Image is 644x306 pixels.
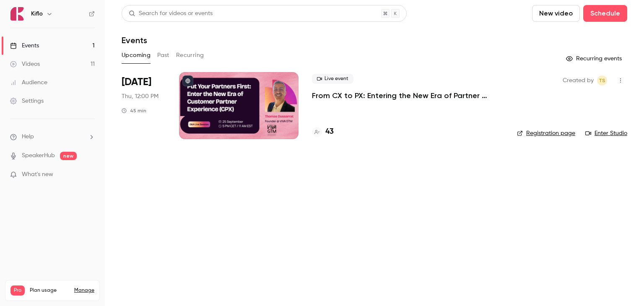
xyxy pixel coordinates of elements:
span: new [60,152,77,160]
span: Live event [312,74,353,84]
iframe: Noticeable Trigger [85,171,95,179]
h1: Events [122,35,147,45]
button: Recurring [176,49,204,62]
span: Help [22,132,34,141]
button: Upcoming [122,49,151,62]
button: Recurring events [562,52,627,65]
span: Tomica Stojanovikj [597,75,607,86]
a: SpeakerHub [22,151,55,160]
li: help-dropdown-opener [10,132,95,141]
div: Events [10,41,39,50]
div: 45 min [122,107,146,114]
div: Settings [10,97,44,105]
h4: 43 [325,126,334,137]
button: Past [157,49,169,62]
button: New video [532,5,580,22]
a: Enter Studio [585,129,627,137]
span: Created by [563,75,594,86]
span: [DATE] [122,75,151,89]
div: Videos [10,60,40,68]
span: Plan usage [30,287,69,294]
a: Registration page [517,129,575,137]
a: 43 [312,126,334,137]
img: Kiflo [10,7,24,21]
span: Pro [10,285,25,296]
div: Sep 25 Thu, 5:00 PM (Europe/Rome) [122,72,166,139]
button: Schedule [583,5,627,22]
span: What's new [22,170,53,179]
span: Thu, 12:00 PM [122,92,158,101]
div: Search for videos or events [129,9,213,18]
div: Audience [10,78,47,87]
a: Manage [74,287,94,294]
span: TS [599,75,605,86]
h6: Kiflo [31,10,43,18]
a: From CX to PX: Entering the New Era of Partner Experience [312,91,504,101]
